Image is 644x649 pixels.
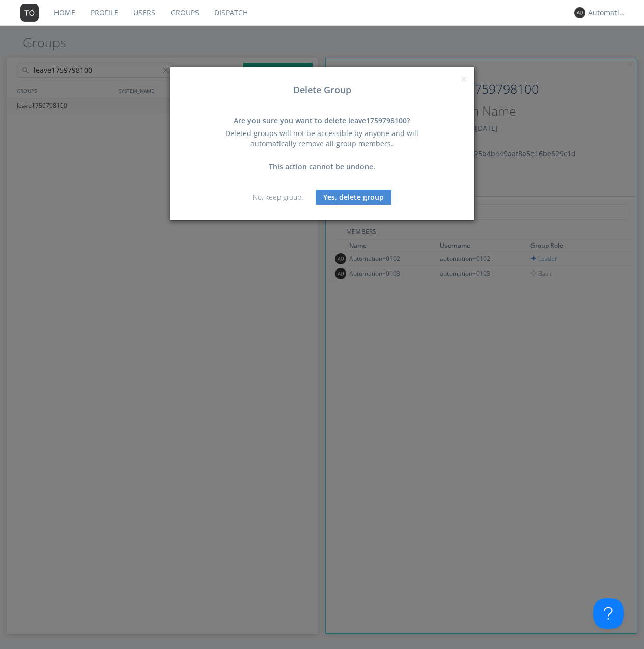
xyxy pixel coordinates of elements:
[316,190,391,205] button: Yes, delete group
[253,192,303,202] a: No, keep group.
[461,72,467,86] span: ×
[574,7,585,18] img: 373638.png
[178,85,467,95] h3: Delete Group
[20,4,39,22] img: 373638.png
[212,116,431,126] div: Are you sure you want to delete leave1759798100?
[588,8,626,18] div: Automation+0004
[212,161,431,172] div: This action cannot be undone.
[212,128,431,149] div: Deleted groups will not be accessible by anyone and will automatically remove all group members.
